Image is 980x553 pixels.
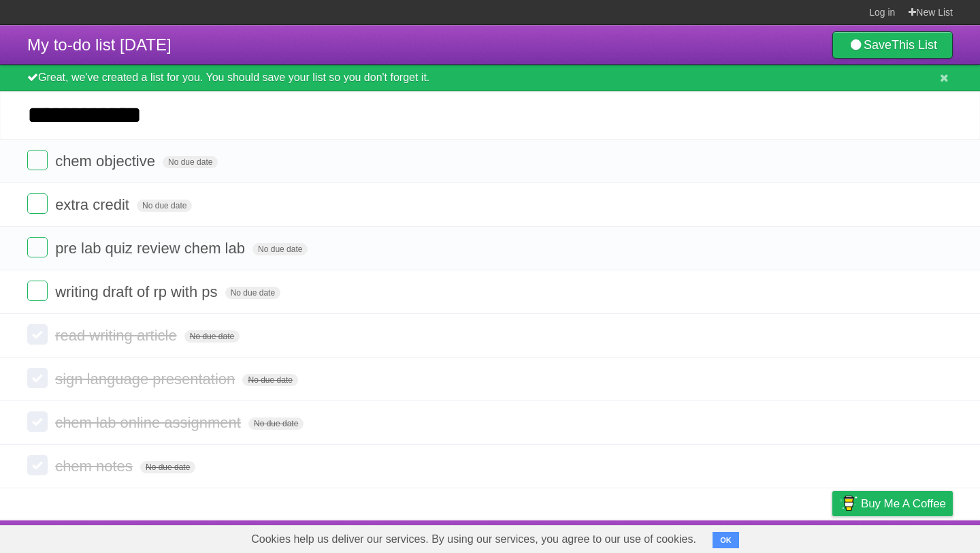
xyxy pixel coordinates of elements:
[768,524,798,550] a: Terms
[27,150,48,170] label: Done
[55,327,180,344] span: read writing article
[242,374,297,386] span: No due date
[163,156,218,168] span: No due date
[55,196,133,213] span: extra credit
[55,458,136,475] span: chem notes
[839,492,857,515] img: Buy me a coffee
[184,330,240,343] span: No due date
[696,524,751,550] a: Developers
[651,524,680,550] a: About
[27,193,48,214] label: Done
[137,200,192,212] span: No due date
[832,491,953,516] a: Buy me a coffee
[238,526,710,553] span: Cookies help us deliver our services. By using our services, you agree to our use of cookies.
[27,237,48,257] label: Done
[867,524,953,550] a: Suggest a feature
[55,414,244,431] span: chem lab online assignment
[252,243,308,255] span: No due date
[27,455,48,475] label: Done
[27,368,48,388] label: Done
[248,417,304,430] span: No due date
[55,283,220,300] span: writing draft of rp with ps
[140,461,195,473] span: No due date
[832,31,953,59] a: SaveThis List
[27,35,171,54] span: My to-do list [DATE]
[892,38,937,52] b: This List
[815,524,850,550] a: Privacy
[713,532,739,548] button: OK
[861,492,946,516] span: Buy me a coffee
[225,287,280,299] span: No due date
[27,411,48,432] label: Done
[27,324,48,345] label: Done
[55,240,248,257] span: pre lab quiz review chem lab
[27,281,48,301] label: Done
[55,153,159,170] span: chem objective
[55,370,238,388] span: sign language presentation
